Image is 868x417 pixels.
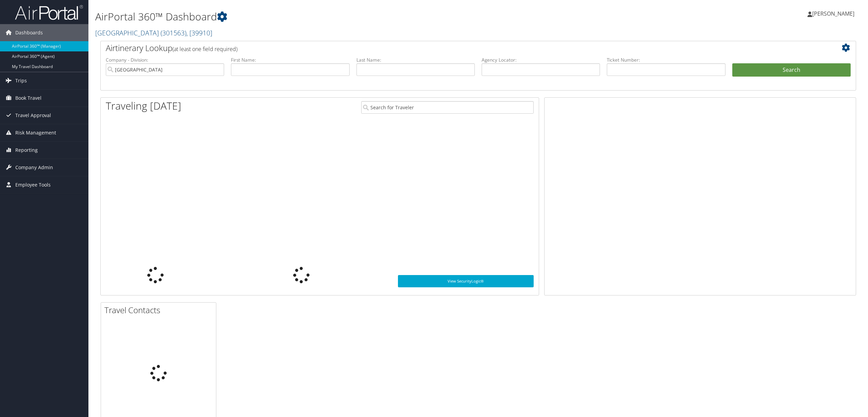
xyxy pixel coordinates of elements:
img: airportal-logo.png [15,4,83,20]
h2: Airtinerary Lookup [106,42,788,54]
span: Reporting [15,142,38,159]
label: First Name: [231,57,349,63]
label: Company - Division: [106,57,224,63]
h2: Travel Contacts [104,304,216,316]
span: Risk Management [15,124,56,141]
span: Trips [15,72,27,89]
span: [PERSON_NAME] [812,10,854,17]
span: Dashboards [15,24,43,41]
span: (at least one field required) [172,45,237,53]
span: Company Admin [15,159,53,176]
input: Search for Traveler [361,101,534,114]
a: [PERSON_NAME] [807,3,861,24]
span: Travel Approval [15,107,51,124]
span: , [ 39910 ] [186,28,212,37]
label: Ticket Number: [607,57,725,63]
h1: AirPortal 360™ Dashboard [95,10,606,24]
h1: Traveling [DATE] [106,99,181,113]
span: Employee Tools [15,176,51,193]
span: Book Travel [15,90,41,107]
label: Last Name: [356,57,475,63]
a: View SecurityLogic® [398,275,534,287]
span: ( 301563 ) [161,28,186,37]
label: Agency Locator: [482,57,600,63]
a: [GEOGRAPHIC_DATA] [95,28,212,37]
button: Search [732,63,851,77]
